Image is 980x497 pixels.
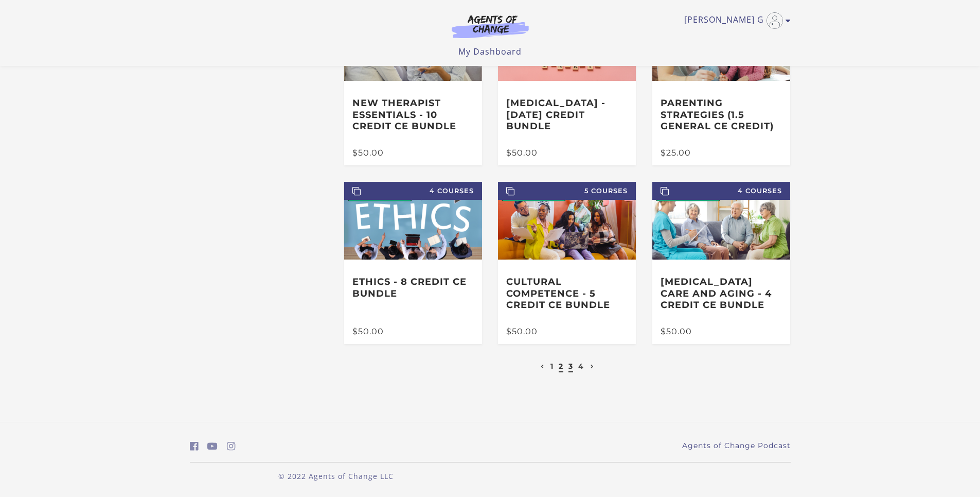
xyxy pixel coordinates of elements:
[506,149,628,157] div: $50.00
[344,182,482,200] span: 4 Courses
[652,3,790,165] a: Parenting Strategies (1.5 General CE Credit) $25.00
[684,12,786,29] a: Toggle menu
[190,471,482,482] p: © 2022 Agents of Change LLC
[661,327,782,335] div: $50.00
[190,439,199,454] a: https://www.facebook.com/groups/aswbtestprep (Open in a new window)
[506,327,628,335] div: $50.00
[207,439,218,454] a: https://www.youtube.com/c/AgentsofChangeTestPrepbyMeaganMitchell (Open in a new window)
[652,182,790,344] a: 4 Courses [MEDICAL_DATA] Care and Aging - 4 Credit CE Bundle $50.00
[352,276,474,299] h3: Ethics - 8 Credit CE Bundle
[352,327,474,335] div: $50.00
[498,3,636,165] a: 5 Courses [MEDICAL_DATA] - [DATE] Credit Bundle $50.00
[227,439,236,454] a: https://www.instagram.com/agentsofchangeprep/ (Open in a new window)
[207,441,218,451] i: https://www.youtube.com/c/AgentsofChangeTestPrepbyMeaganMitchell (Open in a new window)
[458,46,522,57] a: My Dashboard
[559,362,563,371] a: 2
[352,97,474,132] h3: New Therapist Essentials - 10 Credit CE Bundle
[588,362,597,371] a: Next page
[661,149,782,157] div: $25.00
[190,441,199,451] i: https://www.facebook.com/groups/aswbtestprep (Open in a new window)
[227,441,236,451] i: https://www.instagram.com/agentsofchangeprep/ (Open in a new window)
[498,182,636,344] a: 5 Courses Cultural Competence - 5 Credit CE Bundle $50.00
[550,362,554,371] a: 1
[498,182,636,200] span: 5 Courses
[661,276,782,311] h3: [MEDICAL_DATA] Care and Aging - 4 Credit CE Bundle
[506,276,628,311] h3: Cultural Competence - 5 Credit CE Bundle
[344,182,482,344] a: 4 Courses Ethics - 8 Credit CE Bundle $50.00
[441,14,540,38] img: Agents of Change Logo
[344,3,482,165] a: 7 Courses New Therapist Essentials - 10 Credit CE Bundle $50.00
[652,182,790,200] span: 4 Courses
[578,362,584,371] a: 4
[568,362,573,371] a: 3
[661,97,782,132] h3: Parenting Strategies (1.5 General CE Credit)
[352,149,474,157] div: $50.00
[682,440,791,451] a: Agents of Change Podcast
[538,362,547,371] a: Previous page
[506,97,628,132] h3: [MEDICAL_DATA] - [DATE] Credit Bundle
